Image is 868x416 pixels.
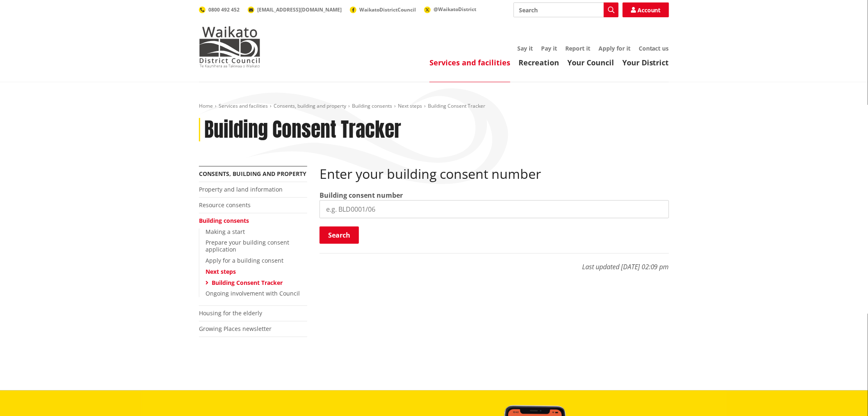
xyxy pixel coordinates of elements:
[320,253,669,272] p: Last updated [DATE] 02:09 pm
[199,217,249,224] a: Building consents
[320,226,359,244] button: Search
[434,6,476,13] span: @WaikatoDistrict
[257,6,342,13] span: [EMAIL_ADDRESS][DOMAIN_NAME]
[320,190,403,200] label: Building consent number
[359,6,416,13] span: WaikatoDistrictCouncil
[219,102,268,109] a: Services and facilities
[206,228,245,236] a: Making a start
[206,289,300,297] a: Ongoing involvement with Council
[320,200,669,218] input: e.g. BLD0001/06
[567,58,614,67] a: Your Council
[199,201,251,209] a: Resource consents
[206,268,236,275] a: Next steps
[622,58,669,67] a: Your District
[598,44,630,52] a: Apply for it
[517,44,533,52] a: Say it
[204,118,401,142] h1: Building Consent Tracker
[398,102,422,109] a: Next steps
[541,44,557,52] a: Pay it
[199,185,283,193] a: Property and land information
[199,170,306,178] a: Consents, building and property
[199,103,669,110] nav: breadcrumb
[514,2,619,17] input: Search input
[208,6,240,13] span: 0800 492 452
[352,102,392,109] a: Building consents
[248,6,342,13] a: [EMAIL_ADDRESS][DOMAIN_NAME]
[623,2,669,17] a: Account
[424,6,476,13] a: @WaikatoDistrict
[199,102,213,109] a: Home
[428,102,485,109] span: Building Consent Tracker
[320,166,669,182] h2: Enter your building consent number
[206,257,283,264] a: Apply for a building consent
[429,58,510,67] a: Services and facilities
[350,6,416,13] a: WaikatoDistrictCouncil
[199,309,262,317] a: Housing for the elderly
[639,44,669,52] a: Contact us
[199,6,240,13] a: 0800 492 452
[274,102,346,109] a: Consents, building and property
[199,26,260,67] img: Waikato District Council - Te Kaunihera aa Takiwaa o Waikato
[565,44,590,52] a: Report it
[206,238,289,253] a: Prepare your building consent application
[199,325,272,333] a: Growing Places newsletter
[212,279,283,287] a: Building Consent Tracker
[519,58,559,67] a: Recreation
